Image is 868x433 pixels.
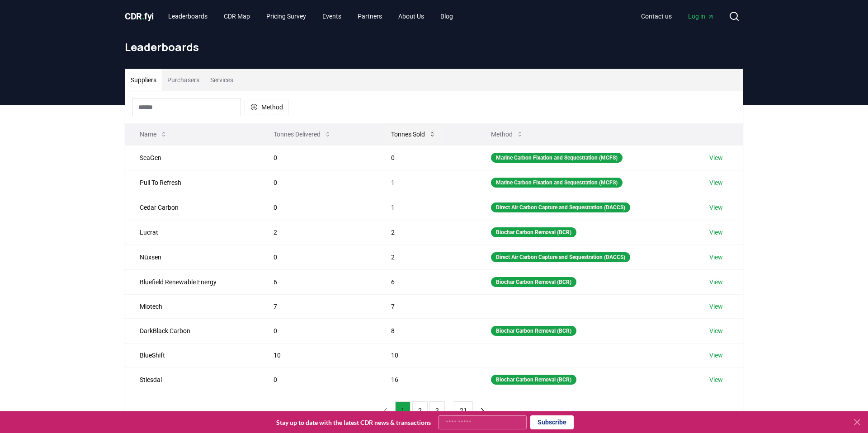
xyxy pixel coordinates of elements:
[315,8,349,24] a: Events
[491,178,623,188] div: Marine Carbon Fixation and Sequestration (MCFS)
[709,153,723,162] a: View
[125,69,162,91] button: Suppliers
[709,253,723,262] a: View
[259,343,377,367] td: 10
[132,125,175,143] button: Name
[491,202,630,212] div: Direct Air Carbon Capture and Sequestration (DACCS)
[688,12,714,21] span: Log in
[377,220,476,245] td: 2
[259,8,313,24] a: Pricing Survey
[125,170,259,195] td: Pull To Refresh
[259,170,377,195] td: 0
[125,294,259,318] td: Miotech
[709,351,723,360] a: View
[681,8,722,24] a: Log in
[125,40,743,54] h1: Leaderboards
[634,8,679,24] a: Contact us
[709,375,723,384] a: View
[142,11,145,22] span: .
[125,318,259,343] td: DarkBlack Carbon
[125,343,259,367] td: BlueShift
[259,245,377,269] td: 0
[475,401,490,419] button: next page
[125,220,259,245] td: Lucrat
[125,11,154,22] span: CDR fyi
[429,401,445,419] button: 3
[125,367,259,392] td: Stiesdal
[709,302,723,311] a: View
[259,145,377,170] td: 0
[259,318,377,343] td: 0
[491,227,576,237] div: Biochar Carbon Removal (BCR)
[259,294,377,318] td: 7
[384,125,443,143] button: Tonnes Sold
[377,318,476,343] td: 8
[162,69,205,91] button: Purchasers
[259,367,377,392] td: 0
[484,125,531,143] button: Method
[245,100,289,114] button: Method
[433,8,460,24] a: Blog
[259,220,377,245] td: 2
[447,405,452,416] li: ...
[377,245,476,269] td: 2
[350,8,389,24] a: Partners
[491,375,576,385] div: Biochar Carbon Removal (BCR)
[491,252,630,262] div: Direct Air Carbon Capture and Sequestration (DACCS)
[709,203,723,212] a: View
[377,170,476,195] td: 1
[377,195,476,220] td: 1
[377,145,476,170] td: 0
[259,195,377,220] td: 0
[412,401,428,419] button: 2
[161,8,215,24] a: Leaderboards
[491,326,576,336] div: Biochar Carbon Removal (BCR)
[266,125,339,143] button: Tonnes Delivered
[125,195,259,220] td: Cedar Carbon
[709,278,723,287] a: View
[217,8,257,24] a: CDR Map
[391,8,431,24] a: About Us
[377,294,476,318] td: 7
[634,8,722,24] nav: Main
[161,8,460,24] nav: Main
[709,178,723,187] a: View
[491,277,576,287] div: Biochar Carbon Removal (BCR)
[491,153,623,163] div: Marine Carbon Fixation and Sequestration (MCFS)
[205,69,239,91] button: Services
[125,10,154,23] a: CDR.fyi
[125,269,259,294] td: Bluefield Renewable Energy
[709,228,723,237] a: View
[377,343,476,367] td: 10
[377,367,476,392] td: 16
[377,269,476,294] td: 6
[709,326,723,335] a: View
[125,145,259,170] td: SeaGen
[125,245,259,269] td: Nūxsen
[395,401,410,419] button: 1
[259,269,377,294] td: 6
[454,401,473,419] button: 21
